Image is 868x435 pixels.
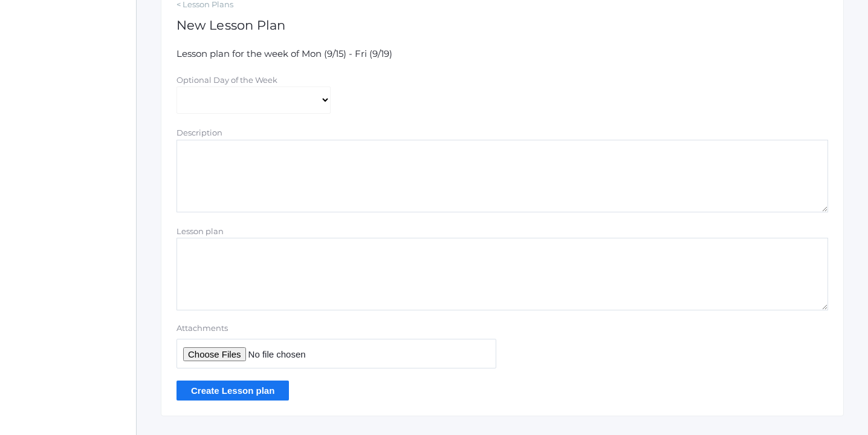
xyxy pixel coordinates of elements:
[177,381,289,401] input: Create Lesson plan
[177,18,828,32] h1: New Lesson Plan
[177,226,224,236] label: Lesson plan
[177,75,277,85] label: Optional Day of the Week
[177,128,222,137] label: Description
[177,322,496,335] label: Attachments
[177,48,392,59] span: Lesson plan for the week of Mon (9/15) - Fri (9/19)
